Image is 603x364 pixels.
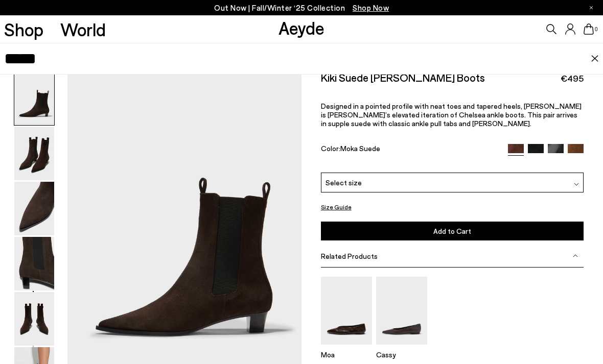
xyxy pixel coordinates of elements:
span: €495 [561,72,584,85]
a: Moa Pointed-Toe Flats Moa [321,337,372,359]
a: World [60,20,106,38]
img: Kiki Suede Chelsea Boots - Image 3 [14,182,54,235]
span: Select size [326,177,362,188]
span: Navigate to /collections/new-in [353,3,389,12]
button: Size Guide [321,201,352,213]
img: Kiki Suede Chelsea Boots - Image 4 [14,237,54,290]
p: Out Now | Fall/Winter ‘25 Collection [214,2,389,14]
a: 0 [584,23,594,35]
a: Aeyde [279,17,324,38]
img: Moa Pointed-Toe Flats [321,277,372,345]
img: Kiki Suede Chelsea Boots - Image 5 [14,292,54,346]
button: Add to Cart [321,222,584,240]
p: Moa [321,350,372,359]
span: Moka Suede [340,144,380,153]
img: Cassy Pointed-Toe Flats [376,277,427,345]
a: Shop [4,20,43,38]
img: Kiki Suede Chelsea Boots - Image 1 [14,71,54,125]
span: Related Products [321,252,378,260]
p: Cassy [376,350,427,359]
a: Cassy Pointed-Toe Flats Cassy [376,337,427,359]
h2: Kiki Suede [PERSON_NAME] Boots [321,71,485,84]
img: svg%3E [573,253,578,258]
p: Designed in a pointed profile with neat toes and tapered heels, [PERSON_NAME] is [PERSON_NAME]’s ... [321,102,584,128]
span: Add to Cart [433,227,471,235]
img: svg%3E [574,182,579,187]
div: Color: [321,144,500,156]
img: close.svg [591,55,599,62]
img: Kiki Suede Chelsea Boots - Image 2 [14,127,54,180]
span: 0 [594,27,599,32]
